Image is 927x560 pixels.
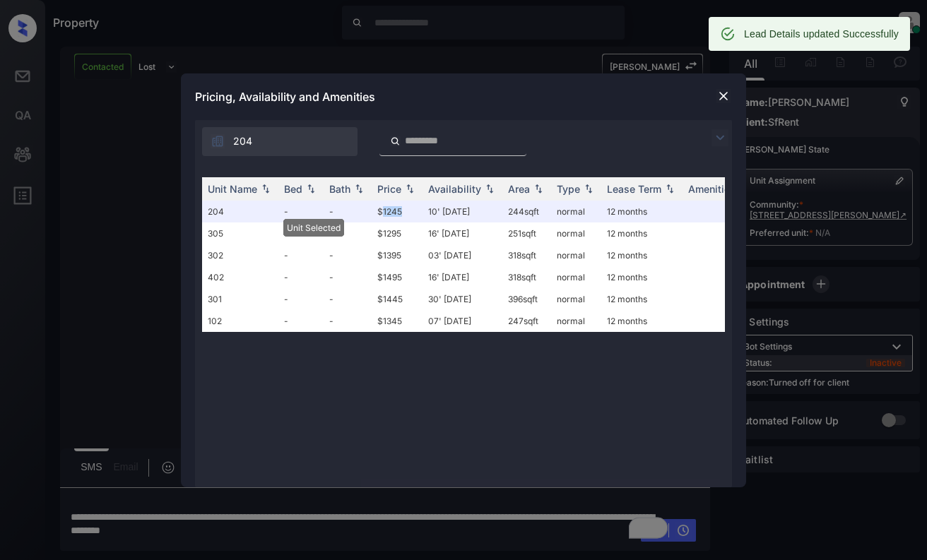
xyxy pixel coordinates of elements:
[423,201,502,222] td: 10' [DATE]
[372,222,423,244] td: $1295
[502,244,551,266] td: 318 sqft
[202,266,278,288] td: 402
[324,266,372,288] td: -
[502,222,551,244] td: 251 sqft
[423,266,502,288] td: 16' [DATE]
[601,266,683,288] td: 12 months
[502,310,551,332] td: 247 sqft
[278,310,324,332] td: -
[423,222,502,244] td: 16' [DATE]
[377,183,401,195] div: Price
[278,266,324,288] td: -
[423,244,502,266] td: 03' [DATE]
[278,288,324,310] td: -
[551,222,601,244] td: normal
[601,201,683,222] td: 12 months
[502,288,551,310] td: 396 sqft
[304,184,318,193] img: sorting
[551,310,601,332] td: normal
[324,244,372,266] td: -
[601,244,683,266] td: 12 months
[372,288,423,310] td: $1445
[551,288,601,310] td: normal
[716,89,731,103] img: close
[284,183,302,195] div: Bed
[712,129,728,146] img: icon-zuma
[233,133,252,149] span: 204
[202,222,278,244] td: 305
[551,244,601,266] td: normal
[502,266,551,288] td: 318 sqft
[372,244,423,266] td: $1395
[372,310,423,332] td: $1345
[181,73,746,120] div: Pricing, Availability and Amenities
[202,244,278,266] td: 302
[744,21,899,47] div: Lead Details updated Successfully
[688,183,736,195] div: Amenities
[208,183,257,195] div: Unit Name
[372,266,423,288] td: $1495
[202,201,278,222] td: 204
[423,288,502,310] td: 30' [DATE]
[601,222,683,244] td: 12 months
[601,288,683,310] td: 12 months
[502,201,551,222] td: 244 sqft
[211,134,225,148] img: icon-zuma
[423,310,502,332] td: 07' [DATE]
[324,310,372,332] td: -
[531,184,545,193] img: sorting
[601,310,683,332] td: 12 months
[324,201,372,222] td: -
[428,183,481,195] div: Availability
[372,201,423,222] td: $1245
[329,183,350,195] div: Bath
[508,183,530,195] div: Area
[278,222,324,244] td: -
[278,201,324,222] td: -
[352,184,366,193] img: sorting
[607,183,661,195] div: Lease Term
[278,244,324,266] td: -
[202,288,278,310] td: 301
[324,288,372,310] td: -
[581,184,596,193] img: sorting
[551,266,601,288] td: normal
[259,184,273,193] img: sorting
[663,184,677,193] img: sorting
[202,310,278,332] td: 102
[483,184,497,193] img: sorting
[551,201,601,222] td: normal
[390,135,401,148] img: icon-zuma
[403,184,417,193] img: sorting
[324,222,372,244] td: -
[557,183,580,195] div: Type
